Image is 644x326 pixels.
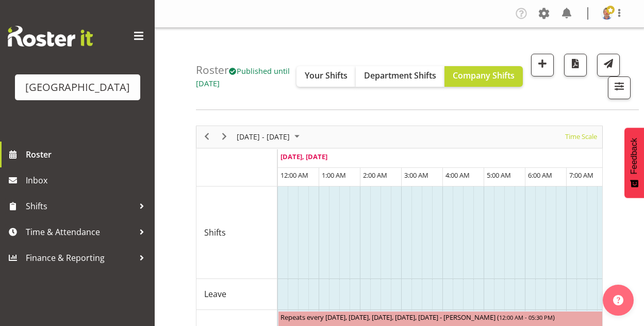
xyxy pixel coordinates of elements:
[25,80,130,95] div: [GEOGRAPHIC_DATA]
[363,170,387,180] span: 2:00 AM
[296,66,356,87] button: Your Shifts
[364,70,436,81] span: Department Shifts
[608,76,631,99] button: Filter Shifts
[218,130,232,143] button: Next
[26,147,150,162] span: Roster
[601,7,613,20] img: cian-ocinnseala53500ffac99bba29ecca3b151d0be656.png
[198,126,216,148] div: previous period
[569,170,593,180] span: 7:00 AM
[26,224,134,240] span: Time & Attendance
[233,126,306,148] div: October 06 - 12, 2025
[280,170,308,180] span: 12:00 AM
[196,64,296,88] h4: Roster
[630,138,639,174] span: Feedback
[236,130,291,143] span: [DATE] - [DATE]
[531,54,554,76] button: Add a new shift
[624,128,644,198] button: Feedback - Show survey
[305,70,348,81] span: Your Shifts
[404,170,428,180] span: 3:00 AM
[196,279,277,310] td: Leave resource
[26,250,134,266] span: Finance & Reporting
[356,66,444,87] button: Department Shifts
[453,70,515,81] span: Company Shifts
[322,170,346,180] span: 1:00 AM
[564,130,598,143] span: Time Scale
[444,66,523,87] button: Company Shifts
[564,130,599,143] button: Time Scale
[499,313,553,321] span: 12:00 AM - 05:30 PM
[200,130,214,143] button: Previous
[487,170,511,180] span: 5:00 AM
[8,26,93,46] img: Rosterit website logo
[613,295,623,305] img: help-xxl-2.png
[196,66,290,88] span: Published until [DATE]
[204,226,226,239] span: Shifts
[216,126,233,148] div: next period
[204,288,226,300] span: Leave
[26,173,150,188] span: Inbox
[597,54,620,76] button: Send a list of all shifts for the selected filtered period to all rostered employees.
[26,198,134,214] span: Shifts
[196,187,277,279] td: Shifts resource
[528,170,552,180] span: 6:00 AM
[235,130,304,143] button: October 2025
[445,170,470,180] span: 4:00 AM
[564,54,587,76] button: Download a PDF of the roster according to the set date range.
[280,152,327,161] span: [DATE], [DATE]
